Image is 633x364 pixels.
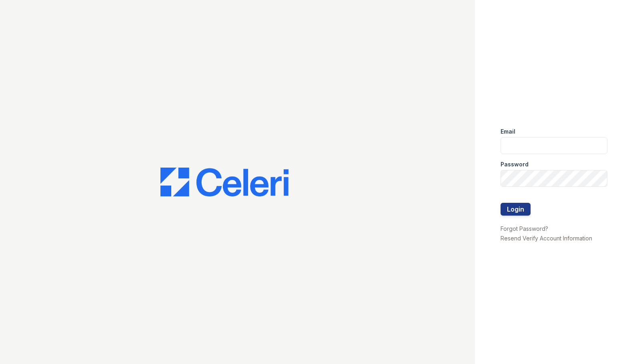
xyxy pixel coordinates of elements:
button: Login [501,203,531,216]
a: Resend Verify Account Information [501,235,592,242]
label: Email [501,128,515,136]
a: Forgot Password? [501,225,548,232]
label: Password [501,160,529,168]
img: CE_Logo_Blue-a8612792a0a2168367f1c8372b55b34899dd931a85d93a1a3d3e32e68fde9ad4.png [160,168,288,196]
